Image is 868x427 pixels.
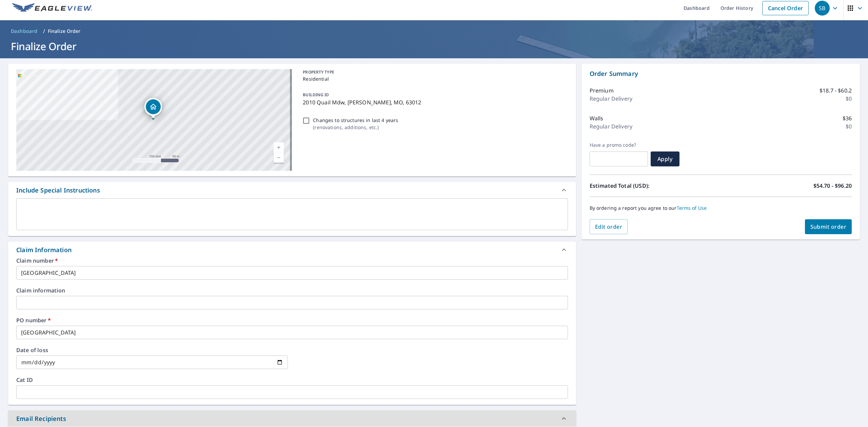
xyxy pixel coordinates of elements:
[8,39,860,53] h1: Finalize Order
[16,377,568,383] label: Cat ID
[590,219,628,234] button: Edit order
[813,182,852,190] p: $54.70 - $96.20
[313,117,398,124] p: Changes to structures in last 4 years
[8,410,576,427] div: Email Recipients
[815,1,830,16] div: SB
[677,205,707,211] a: Terms of Use
[11,28,38,35] span: Dashboard
[762,1,809,15] a: Cancel Order
[656,155,674,163] span: Apply
[303,92,329,98] p: BUILDING ID
[16,245,72,255] div: Claim Information
[48,28,81,35] p: Finalize Order
[313,124,398,131] p: ( renovations, additions, etc. )
[843,114,852,122] p: $36
[651,151,679,166] button: Apply
[144,98,162,119] div: Dropped pin, building 1, Residential property, 2010 Quail Mdw Barnhart, MO 63012
[590,95,632,103] p: Regular Delivery
[846,122,852,130] p: $0
[274,152,284,163] a: Current Level 17, Zoom Out
[805,219,852,234] button: Submit order
[303,69,565,75] p: PROPERTY TYPE
[595,223,623,230] span: Edit order
[16,258,568,263] label: Claim number
[303,98,565,106] p: 2010 Quail Mdw, [PERSON_NAME], MO, 63012
[16,414,66,423] div: Email Recipients
[274,142,284,152] a: Current Level 17, Zoom In
[16,347,288,353] label: Date of loss
[590,114,604,122] p: Walls
[590,205,852,211] p: By ordering a report you agree to our
[16,186,100,195] div: Include Special Instructions
[590,122,632,130] p: Regular Delivery
[8,182,576,198] div: Include Special Instructions
[8,26,40,37] a: Dashboard
[303,75,565,82] p: Residential
[16,318,568,323] label: PO number
[8,242,576,258] div: Claim Information
[846,95,852,103] p: $0
[810,223,847,230] span: Submit order
[8,26,860,37] nav: breadcrumb
[590,142,648,148] label: Have a promo code?
[820,86,852,95] p: $18.7 - $60.2
[590,182,721,190] p: Estimated Total (USD):
[16,288,568,293] label: Claim information
[590,69,852,78] p: Order Summary
[12,3,92,13] img: EV Logo
[43,27,45,35] li: /
[590,86,614,95] p: Premium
